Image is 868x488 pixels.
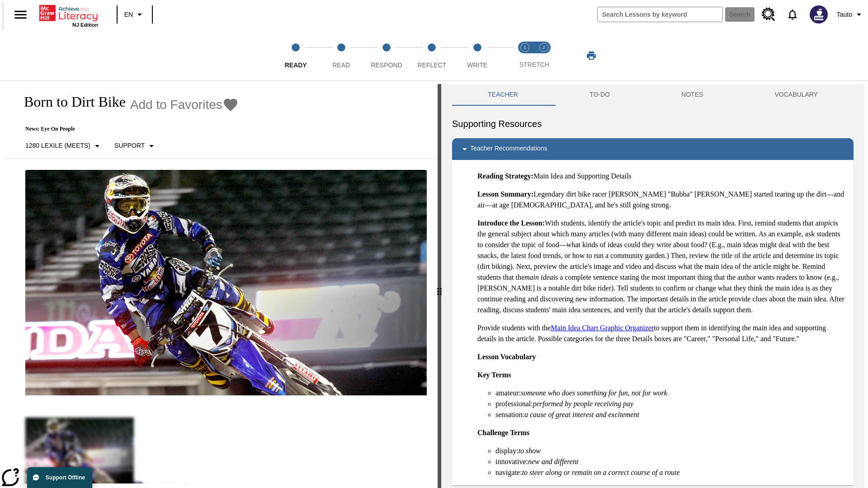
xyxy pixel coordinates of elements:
[554,84,646,106] button: TO-DO
[477,371,511,379] strong: Key Terms
[819,219,833,227] em: topic
[522,469,680,476] em: to steer along or remain on a correct course of a route
[7,1,34,28] button: Open side menu
[577,47,606,64] button: Print
[406,31,458,80] button: Reflect step 4 of 5
[467,61,487,69] span: Write
[495,446,846,456] li: display:
[72,22,98,28] span: NJ Edition
[477,172,533,180] strong: Reading Strategy:
[269,31,322,80] button: Ready step 1 of 5
[130,98,222,112] span: Add to Favorites
[781,3,804,26] a: Notifications
[27,467,92,488] button: Support Offline
[495,467,846,478] li: navigate:
[22,138,106,154] button: Select Lexile, 1280 Lexile (Meets)
[111,138,160,154] button: Scaffolds, Support
[441,84,864,488] div: activity
[14,126,239,132] p: News: Eye On People
[451,31,504,80] button: Write step 5 of 5
[4,84,438,483] div: reading
[646,84,739,106] button: NOTES
[837,10,852,19] span: Tauto
[452,84,854,106] div: Instructional Panel Tabs
[315,31,367,80] button: Read step 2 of 5
[519,447,541,455] em: to show
[477,189,846,211] p: Legendary dirt bike racer [PERSON_NAME] "Bubba" [PERSON_NAME] started tearing up the dirt—and air...
[533,400,633,408] em: performed by people receiving pay
[452,138,854,160] div: Teacher Recommendations
[418,61,447,69] span: Reflect
[739,84,854,106] button: VOCABULARY
[285,61,307,69] span: Ready
[551,324,654,332] a: Main Idea Chart Graphic Organizer
[39,3,98,28] div: Home
[495,399,846,409] li: professional:
[524,45,526,50] text: 1
[452,117,854,131] h6: Supporting Resources
[524,273,553,281] em: main idea
[452,84,554,106] button: Teacher
[495,388,846,399] li: amateur:
[477,323,846,344] p: Provide students with the to support them in identifying the main idea and supporting details in ...
[810,5,828,23] img: Avatar
[25,141,90,150] p: 1280 Lexile (Meets)
[756,2,781,27] a: Resource Center, Will open in new tab
[360,31,413,80] button: Respond step 3 of 5
[25,170,427,396] img: Motocross racer James Stewart flies through the air on his dirt bike.
[528,458,578,465] em: new and different
[371,61,402,69] span: Respond
[477,190,533,198] strong: Lesson Summary:
[512,31,538,80] button: Stretch Read step 1 of 2
[495,409,846,420] li: sensation:
[120,6,149,23] button: Language: EN, Select a language
[804,3,833,26] button: Select a new avatar
[598,7,722,22] input: search field
[495,456,846,467] li: innovative:
[833,6,868,23] button: Profile/Settings
[524,411,639,418] em: a cause of great interest and excitement
[124,10,133,19] span: EN
[477,429,529,436] strong: Challenge Terms
[477,171,846,182] p: Main Idea and Supporting Details
[470,144,547,155] p: Teacher Recommendations
[542,45,545,50] text: 2
[46,474,85,481] span: Support Offline
[114,141,145,150] p: Support
[477,219,545,227] strong: Introduce the Lesson:
[438,84,441,488] div: Press Enter or Spacebar and then press right and left arrow keys to move the slider
[477,218,846,315] p: With students, identify the article's topic and predict its main idea. First, remind students tha...
[14,94,126,110] h1: Born to Dirt Bike
[332,61,350,69] span: Read
[130,97,239,113] button: Add to Favorites - Born to Dirt Bike
[477,353,536,361] strong: Lesson Vocabulary
[531,31,557,80] button: Stretch Respond step 2 of 2
[519,61,549,68] span: STRETCH
[521,389,667,397] em: someone who does something for fun, not for work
